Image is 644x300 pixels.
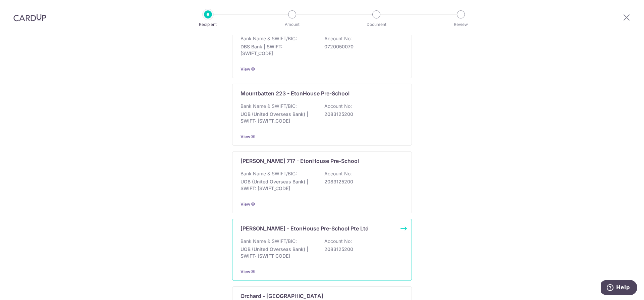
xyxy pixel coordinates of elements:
[324,238,352,245] p: Account No:
[13,13,46,22] img: CardUp
[267,21,317,28] p: Amount
[324,170,352,177] p: Account No:
[240,157,359,165] p: [PERSON_NAME] 717 - EtonHouse Pre-School
[240,178,316,192] p: UOB (United Overseas Bank) | SWIFT: [SWIFT_CODE]
[352,21,401,28] p: Document
[240,89,350,97] p: Mountbatten 223 - EtonHouse Pre-School
[324,43,399,50] p: 0720050070
[240,224,369,232] p: [PERSON_NAME] - EtonHouse Pre-School Pte Ltd
[240,67,250,72] a: View
[324,246,399,253] p: 2083125200
[240,35,297,42] p: Bank Name & SWIFT/BIC:
[240,111,316,124] p: UOB (United Overseas Bank) | SWIFT: [SWIFT_CODE]
[436,21,486,28] p: Review
[601,280,637,297] iframe: Opens a widget where you can find more information
[240,238,297,245] p: Bank Name & SWIFT/BIC:
[240,134,250,139] a: View
[324,178,399,185] p: 2083125200
[324,35,352,42] p: Account No:
[240,269,250,274] a: View
[240,103,297,110] p: Bank Name & SWIFT/BIC:
[183,21,233,28] p: Recipient
[240,292,323,300] p: Orchard - [GEOGRAPHIC_DATA]
[324,111,399,118] p: 2083125200
[240,170,297,177] p: Bank Name & SWIFT/BIC:
[324,103,352,110] p: Account No:
[240,246,316,259] p: UOB (United Overseas Bank) | SWIFT: [SWIFT_CODE]
[240,202,250,207] a: View
[240,43,316,57] p: DBS Bank | SWIFT: [SWIFT_CODE]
